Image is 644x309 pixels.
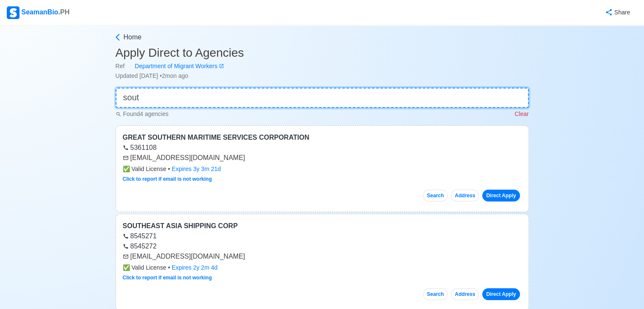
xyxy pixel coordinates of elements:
[451,190,479,201] button: Address
[113,32,529,42] a: Home
[123,144,157,151] a: 5361108
[123,263,166,272] span: Valid License
[116,72,188,79] span: Updated [DATE] • 2mon ago
[7,6,69,19] div: SeamanBio
[172,263,218,272] div: Expires 2y 2m 4d
[172,165,221,174] div: Expires 3y 3m 21d
[124,32,142,42] span: Home
[423,288,448,300] button: Search
[123,264,130,271] span: check
[124,62,224,71] a: Department of Migrant Workers
[124,62,219,71] div: Department of Migrant Workers
[7,6,19,19] img: Logo
[123,153,522,163] div: [EMAIL_ADDRESS][DOMAIN_NAME]
[597,4,637,21] button: Share
[123,232,157,240] a: 8545271
[482,288,520,300] a: Direct Apply
[123,166,130,172] span: check
[58,8,70,16] span: .PH
[451,288,479,300] button: Address
[123,275,212,281] a: Click to report if email is not working
[514,110,528,119] p: Clear
[123,165,522,174] div: •
[123,176,212,182] a: Click to report if email is not working
[123,243,157,250] a: 8545272
[123,165,166,174] span: Valid License
[123,263,522,272] div: •
[116,62,529,71] div: Ref
[123,221,522,231] div: SOUTHEAST ASIA SHIPPING CORP
[116,46,529,60] h3: Apply Direct to Agencies
[423,190,448,201] button: Search
[482,190,520,201] a: Direct Apply
[123,132,522,143] div: GREAT SOUTHERN MARITIME SERVICES CORPORATION
[116,110,169,119] p: Found 4 agencies
[123,251,522,262] div: [EMAIL_ADDRESS][DOMAIN_NAME]
[116,88,529,108] input: 👉 Quick Search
